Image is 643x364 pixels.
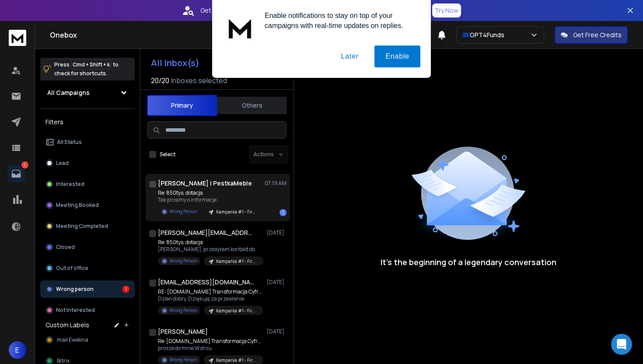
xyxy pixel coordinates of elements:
button: Lead [40,154,135,172]
p: Wrong person [56,286,94,293]
button: Out of office [40,259,135,277]
p: [PERSON_NAME], przesyłam kontakt do [158,246,263,253]
span: mail Ewelina [57,336,88,343]
p: 1 [21,161,28,168]
p: Kampania #1 - Firmy Produkcyjne [216,308,258,314]
p: All Status [57,139,82,146]
div: 1 [122,286,129,293]
button: Others [217,96,287,115]
p: [DATE] [267,279,287,286]
button: Meeting Completed [40,217,135,235]
div: Enable notifications to stay on top of your campaigns with real-time updates on replies. [258,10,420,31]
button: Not Interested [40,301,135,319]
h3: Inboxes selected [171,75,227,86]
p: [DATE] [267,229,287,236]
h3: Filters [40,116,135,128]
p: Re: 850tys, dotacja [158,239,263,246]
a: 1 [7,165,25,182]
p: [DATE] [267,328,287,335]
p: Kampania #1 - Firmy Produkcyjne [216,258,258,265]
button: mail Ewelina [40,331,135,349]
p: Meeting Completed [56,223,108,230]
button: Enable [374,45,420,67]
p: RE: [DOMAIN_NAME] Transformacja Cyfrowa [158,288,263,295]
button: All Campaigns [40,84,135,101]
p: Interested [56,181,84,188]
button: Later [330,45,369,67]
p: Wrong Person [169,258,197,264]
p: Dzień dobry, Dziękuję za przesłanie [158,295,263,302]
p: Meeting Booked [56,202,99,209]
h3: Custom Labels [45,321,89,329]
button: Primary [147,95,217,116]
button: Closed [40,238,135,256]
span: 20 / 20 [151,75,169,86]
div: 1 [280,209,287,216]
p: 07:19 AM [265,180,287,187]
button: E [9,341,26,359]
p: Not Interested [56,307,95,314]
button: All Status [40,133,135,151]
p: Kampania #1 - Firmy Produkcyjne [216,357,258,364]
h1: [PERSON_NAME] | PestkaMeble [158,179,252,188]
h1: [EMAIL_ADDRESS][DOMAIN_NAME] [158,278,254,287]
p: Out of office [56,265,88,272]
button: Wrong person1 [40,280,135,298]
p: Wrong Person [169,307,197,314]
h1: [PERSON_NAME][EMAIL_ADDRESS][DOMAIN_NAME] [158,228,254,237]
div: Open Intercom Messenger [611,334,632,355]
p: Wrong Person [169,357,197,363]
p: prosze do mnie W dniu [158,345,263,352]
p: Lead [56,160,69,167]
p: It’s the beginning of a legendary conversation [381,256,556,268]
button: Meeting Booked [40,196,135,214]
p: Tak prosimy o informacje . [158,196,263,203]
p: Wrong Person [169,208,197,215]
h1: [PERSON_NAME] [158,327,208,336]
p: Kampania #1 - Firmy Produkcyjne [216,209,258,215]
h1: All Campaigns [47,88,90,97]
p: Re: [DOMAIN_NAME] Transformacja Cyfrowa [158,338,263,345]
img: notification icon [223,10,258,45]
p: Closed [56,244,75,251]
label: Select [160,151,175,158]
p: Re: 850tys, dotacja [158,189,263,196]
button: Interested [40,175,135,193]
